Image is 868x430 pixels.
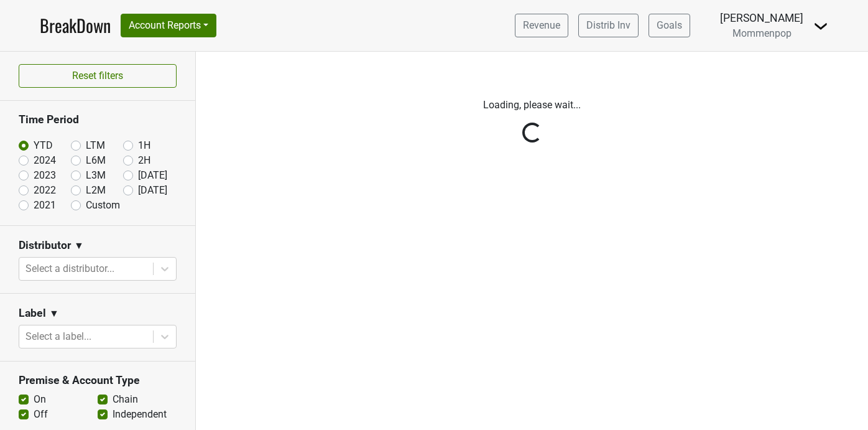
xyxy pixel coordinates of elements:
[40,12,111,39] a: BreakDown
[813,19,828,34] img: Dropdown Menu
[578,14,639,37] a: Distrib Inv
[515,14,568,37] a: Revenue
[121,14,216,37] button: Account Reports
[205,98,859,113] p: Loading, please wait...
[649,14,690,37] a: Goals
[732,27,792,39] span: Mommenpop
[720,10,803,26] div: [PERSON_NAME]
